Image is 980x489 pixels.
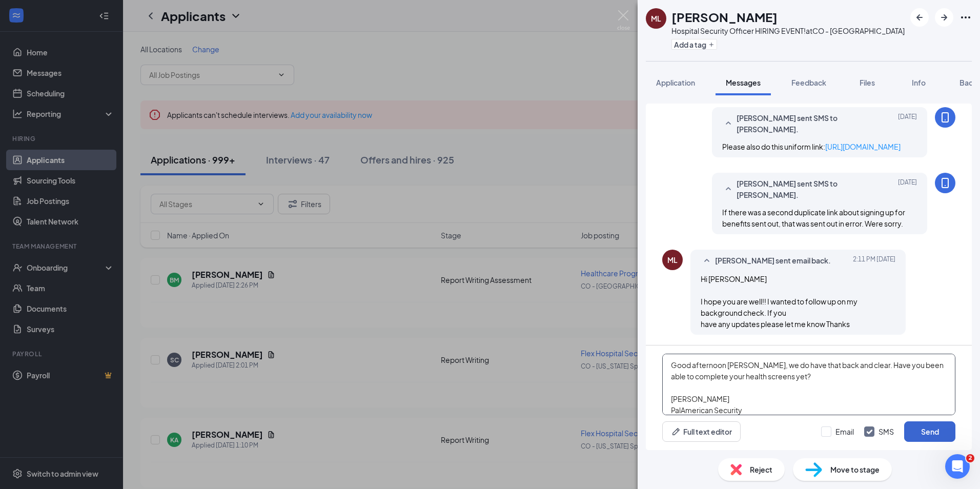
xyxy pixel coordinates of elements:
span: If there was a second duplicate link about signing up for benefits sent out, that was sent out in... [722,208,905,228]
span: Files [860,78,875,87]
svg: MobileSms [939,111,951,124]
div: ML [667,255,678,265]
span: Application [656,78,695,87]
svg: SmallChevronUp [722,117,734,130]
span: Info [912,78,926,87]
span: [PERSON_NAME] sent SMS to [PERSON_NAME]. [737,178,871,200]
span: Messages [726,78,761,87]
svg: Ellipses [959,11,972,24]
div: Hospital Security Officer HIRING EVENT! at CO - [GEOGRAPHIC_DATA] [671,26,905,36]
a: [URL][DOMAIN_NAME] [825,142,901,151]
button: ArrowRight [935,8,953,27]
svg: Plus [708,42,714,48]
svg: Pen [671,426,681,437]
textarea: Good afternoon [PERSON_NAME], we do have that back and clear. Have you been able to complete your... [662,354,955,415]
button: PlusAdd a tag [671,39,717,50]
span: [DATE] [898,178,917,200]
button: Full text editorPen [662,421,741,442]
span: [PERSON_NAME] sent SMS to [PERSON_NAME]. [737,112,871,135]
span: Move to stage [830,464,880,475]
span: Reject [750,464,772,475]
span: 2 [966,454,974,462]
svg: MobileSms [939,177,951,189]
button: Send [904,421,955,442]
span: Hi [PERSON_NAME] I hope you are well!! I wanted to follow up on my background check. If you have ... [701,274,857,329]
svg: SmallChevronUp [701,255,713,267]
span: Please also do this uniform link: [722,142,901,151]
svg: SmallChevronUp [722,183,734,195]
button: ArrowLeftNew [910,8,929,27]
svg: ArrowLeftNew [913,11,926,24]
h1: [PERSON_NAME] [671,8,778,26]
span: [PERSON_NAME] sent email back. [715,255,831,267]
span: [DATE] 2:11 PM [853,255,895,267]
iframe: Intercom live chat [945,454,970,479]
div: ML [651,13,661,24]
svg: ArrowRight [938,11,950,24]
span: [DATE] [898,112,917,135]
span: Feedback [791,78,826,87]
